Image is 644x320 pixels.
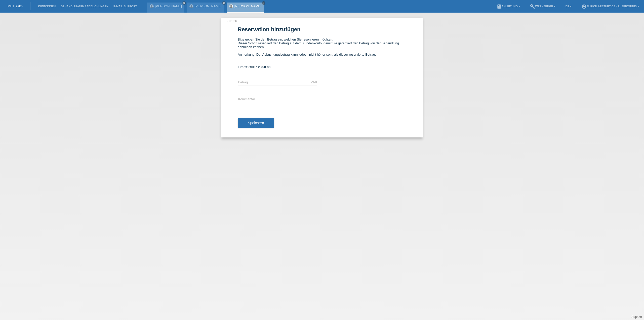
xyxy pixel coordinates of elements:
[223,2,225,4] i: close
[262,2,265,4] i: close
[155,4,182,8] a: [PERSON_NAME]
[311,81,317,84] div: CHF
[183,2,185,4] i: close
[238,26,406,32] h1: Reservation hinzufügen
[223,19,237,23] a: ← Zurück
[238,118,274,128] button: Speichern
[58,5,111,8] a: Behandlungen / Abbuchungen
[530,4,535,9] i: build
[248,121,264,125] span: Speichern
[234,4,261,8] a: [PERSON_NAME]
[249,65,271,69] span: CHF 12'250.00
[35,5,58,8] a: Kund*innen
[582,4,587,9] i: account_circle
[195,4,222,8] a: [PERSON_NAME]
[497,4,502,9] i: book
[182,1,186,5] a: close
[631,315,642,319] a: Support
[238,65,270,69] b: Limite:
[111,5,140,8] a: E-Mail Support
[579,5,641,8] a: account_circleZürich Aesthetics - F. Ispikoudis ▾
[8,4,23,8] a: MF Health
[494,5,522,8] a: bookAnleitung ▾
[528,5,558,8] a: buildWerkzeuge ▾
[563,5,574,8] a: DE ▾
[238,38,406,60] div: Bitte geben Sie den Betrag ein, welchen Sie reservieren möchten. Dieser Schritt reserviert den Be...
[222,1,226,5] a: close
[262,1,265,5] a: close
